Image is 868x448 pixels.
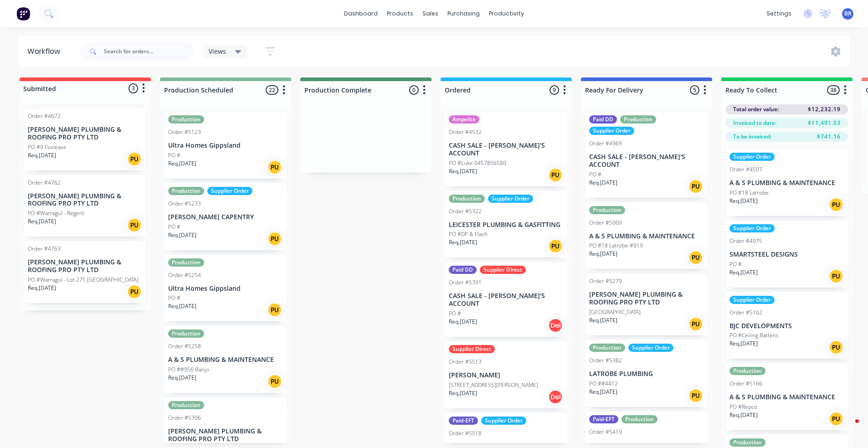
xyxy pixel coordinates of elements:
[829,269,843,283] div: PU
[729,189,769,197] p: PO #18 Latrobe
[449,221,564,229] p: LEICESTER PLUMBING & GASFITTING
[168,160,196,168] p: Req. [DATE]
[207,187,252,195] div: Supplier Order
[445,262,567,337] div: Paid DDSupplier DirectOrder #5391CASH SALE - [PERSON_NAME]'S ACCOUNTPO #Req.[DATE]Del
[27,46,65,57] div: Workflow
[589,115,617,124] div: Paid DD
[164,255,287,322] div: ProductionOrder #5254Ultra Homes GippslandPO #Req.[DATE]PU
[481,417,526,425] div: Supplier Order
[449,358,482,366] div: Order #5513
[449,292,564,308] p: CASH SALE - [PERSON_NAME]'S ACCOUNT
[733,105,779,113] span: Total order value:
[449,278,482,287] div: Order #5391
[726,292,848,359] div: Supplier OrderOrder #5162BJC DEVELOPMENTSPO #Ceiling BattensReq.[DATE]PU
[729,309,762,317] div: Order #5162
[484,7,529,21] div: productivity
[168,342,201,350] div: Order #5258
[209,46,226,56] span: Views
[586,202,708,269] div: ProductionOrder #5009A & S PLUMBING & MAINTENANCEPO #18 Latrobe #919Req.[DATE]PU
[829,340,843,355] div: PU
[688,317,703,331] div: PU
[168,200,201,208] div: Order #5233
[480,266,526,274] div: Supplier Direct
[829,412,843,426] div: PU
[589,250,617,258] p: Req. [DATE]
[589,219,622,227] div: Order #5009
[726,221,848,288] div: Supplier OrderOrder #4975SMARTSTEEL DESIGNSPO #Req.[DATE]PU
[729,380,762,388] div: Order #5166
[729,260,742,268] p: PO #
[382,7,418,21] div: products
[621,415,657,423] div: Production
[688,250,703,265] div: PU
[104,42,194,61] input: Search for orders...
[589,291,704,306] p: [PERSON_NAME] PLUMBING & ROOFING PRO PTY LTD
[808,105,841,113] span: $12,232.19
[729,268,758,277] p: Req. [DATE]
[168,151,180,160] p: PO #
[28,217,56,226] p: Req. [DATE]
[729,251,844,258] p: SMARTSTEEL DESIGNS
[589,277,622,285] div: Order #5279
[24,175,146,237] div: Order #4762[PERSON_NAME] PLUMBING & ROOFING PRO PTY LTDPO #Warragul - RegentReq.[DATE]PU
[168,231,196,239] p: Req. [DATE]
[829,197,843,212] div: PU
[449,345,495,353] div: Supplier Direct
[164,112,287,179] div: ProductionOrder #5123Ultra Homes GippslandPO #Req.[DATE]PU
[628,344,673,352] div: Supplier Order
[729,224,775,232] div: Supplier Order
[729,411,758,419] p: Req. [DATE]
[688,179,703,194] div: PU
[733,119,776,127] span: Invoiced to date:
[168,294,180,302] p: PO #
[168,330,204,338] div: Production
[28,209,84,217] p: PO #Warragul - Regent
[449,195,485,203] div: Production
[589,380,618,388] p: PO ##4412
[589,316,617,324] p: Req. [DATE]
[729,322,844,330] p: BJC DEVELOPMENTS
[589,428,622,436] div: Order #5419
[733,133,771,141] span: To be invoiced:
[168,374,196,382] p: Req. [DATE]
[808,119,841,127] span: $11,491.03
[168,258,204,267] div: Production
[729,403,757,411] p: PO #Repco
[164,183,287,250] div: ProductionSupplier OrderOrder #5233[PERSON_NAME] CAPENTRYPO #Req.[DATE]PU
[726,149,848,216] div: Supplier OrderOrder #4507A & S PLUMBING & MAINTENANCEPO #18 LatrobeReq.[DATE]PU
[28,284,56,292] p: Req. [DATE]
[127,152,142,166] div: PU
[729,179,844,187] p: A & S PLUMBING & MAINTENANCE
[589,242,643,250] p: PO #18 Latrobe #919
[168,115,204,124] div: Production
[589,232,704,240] p: A & S PLUMBING & MAINTENANCE
[817,133,841,141] span: $741.16
[443,7,484,21] div: purchasing
[589,344,625,352] div: Production
[589,388,617,396] p: Req. [DATE]
[586,112,708,198] div: Paid DDProductionSupplier OrderOrder #4969CASH SALE - [PERSON_NAME]'S ACCOUNTPO #Req.[DATE]PU
[729,367,765,375] div: Production
[445,112,567,186] div: AmpeliteOrder #4532CASH SALE - [PERSON_NAME]'S ACCOUNTPO #Luke 0457856580Req.[DATE]PU
[449,417,478,425] div: Paid-EFT
[168,427,283,443] p: [PERSON_NAME] PLUMBING & ROOFING PRO PTY LTD
[168,414,201,422] div: Order #5306
[449,381,538,389] p: [STREET_ADDRESS][PERSON_NAME]
[28,126,143,141] p: [PERSON_NAME] PLUMBING & ROOFING PRO PTY LTD
[729,296,775,304] div: Supplier Order
[28,143,67,151] p: PO #9 Foxlease
[449,429,482,438] div: Order #5518
[168,223,180,231] p: PO #
[28,192,143,208] p: [PERSON_NAME] PLUMBING & ROOFING PRO PTY LTD
[445,191,567,258] div: ProductionSupplier OrderOrder #5322LEICESTER PLUMBING & GASFITTINGPO #DP & FlashReq.[DATE]PU
[267,303,282,317] div: PU
[16,7,30,21] img: Factory
[729,197,758,205] p: Req. [DATE]
[28,112,61,120] div: Order #4672
[548,239,563,253] div: PU
[589,127,634,135] div: Supplier Order
[449,128,482,136] div: Order #4532
[449,159,506,167] p: PO #Luke 0457856580
[762,7,796,21] div: settings
[589,170,601,179] p: PO #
